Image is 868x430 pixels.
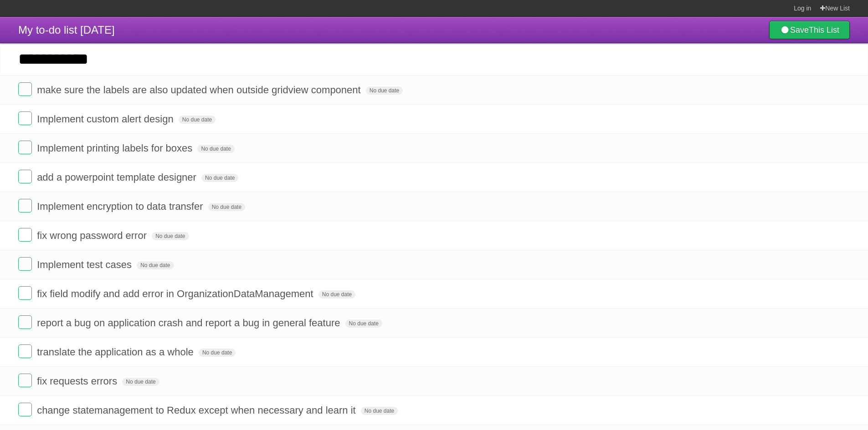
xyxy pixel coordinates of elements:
[18,286,32,300] label: Done
[197,145,234,153] span: No due date
[122,378,159,386] span: No due date
[37,375,119,387] span: fix requests errors
[201,174,238,182] span: No due date
[37,259,134,270] span: Implement test cases
[18,257,32,271] label: Done
[137,261,174,269] span: No due date
[18,111,32,125] label: Done
[18,199,32,212] label: Done
[18,344,32,358] label: Done
[361,407,398,415] span: No due date
[318,290,355,298] span: No due date
[18,374,32,387] label: Done
[18,403,32,416] label: Done
[37,405,358,416] span: change statemanagement to Redux except when necessary and learn it
[37,113,176,125] span: Implement custom alert design
[37,346,196,358] span: translate the application as a whole
[18,315,32,329] label: Done
[37,201,205,212] span: Implement encryption to data transfer
[18,170,32,183] label: Done
[366,86,403,95] span: No due date
[18,24,115,36] span: My to-do list [DATE]
[37,172,199,183] span: add a powerpoint template designer
[208,203,245,211] span: No due date
[199,349,236,357] span: No due date
[179,116,216,124] span: No due date
[345,319,382,328] span: No due date
[37,84,363,96] span: make sure the labels are also updated when outside gridview component
[37,142,195,154] span: Implement printing labels for boxes
[18,82,32,96] label: Done
[18,141,32,154] label: Done
[152,232,189,240] span: No due date
[37,230,149,241] span: fix wrong password error
[769,21,850,39] a: SaveThis List
[37,317,342,329] span: report a bug on application crash and report a bug in general feature
[37,288,316,299] span: fix field modify and add error in OrganizationDataManagement
[809,25,839,35] b: This List
[18,228,32,242] label: Done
